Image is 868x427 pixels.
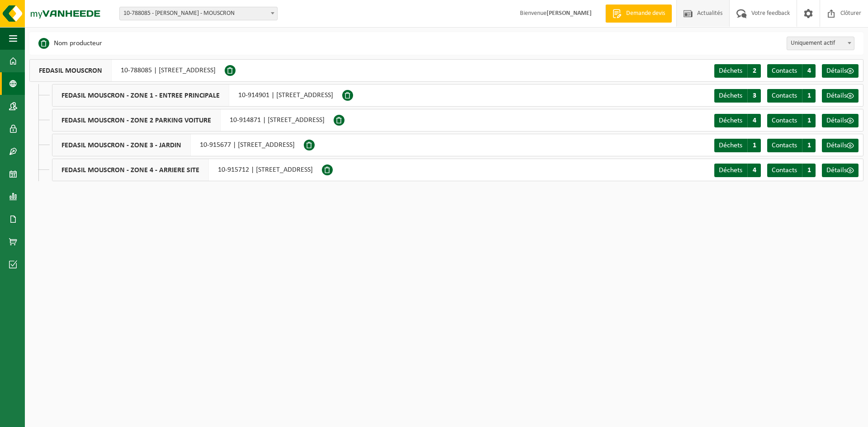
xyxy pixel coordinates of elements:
span: 4 [802,64,816,78]
a: Détails [822,139,859,152]
span: Demande devis [624,9,667,18]
span: Contacts [772,142,797,149]
span: Détails [826,67,847,75]
div: 10-915712 | [STREET_ADDRESS] [52,159,322,181]
a: Déchets 3 [714,89,761,103]
span: Déchets [719,142,742,149]
span: Déchets [719,117,742,124]
a: Déchets 2 [714,64,761,78]
span: Uniquement actif [787,37,854,50]
span: 2 [747,64,761,78]
li: Nom producteur [38,37,102,50]
span: FEDASIL MOUSCRON - ZONE 1 - ENTREE PRINCIPALE [52,84,229,106]
span: Contacts [772,67,797,75]
span: 4 [747,164,761,177]
span: Uniquement actif [787,37,854,50]
a: Déchets 4 [714,164,761,177]
span: 4 [747,114,761,127]
span: Déchets [719,167,742,174]
a: Contacts 1 [767,139,816,152]
span: Détails [826,167,847,174]
span: 1 [802,139,816,152]
a: Contacts 1 [767,89,816,103]
a: Détails [822,89,859,103]
div: 10-788085 | [STREET_ADDRESS] [29,59,225,82]
span: Déchets [719,67,742,75]
span: 1 [747,139,761,152]
span: 1 [802,114,816,127]
a: Détails [822,114,859,127]
span: Détails [826,142,847,149]
a: Contacts 1 [767,114,816,127]
a: Contacts 1 [767,164,816,177]
a: Déchets 4 [714,114,761,127]
span: FEDASIL MOUSCRON - ZONE 2 PARKING VOITURE [52,109,221,131]
div: 10-915677 | [STREET_ADDRESS] [52,134,304,156]
span: Contacts [772,167,797,174]
span: Déchets [719,92,742,99]
span: Contacts [772,92,797,99]
span: FEDASIL MOUSCRON - ZONE 3 - JARDIN [52,134,191,156]
div: 10-914901 | [STREET_ADDRESS] [52,84,342,107]
span: FEDASIL MOUSCRON [30,60,112,81]
span: Contacts [772,117,797,124]
a: Détails [822,64,859,78]
span: 1 [802,89,816,103]
a: Détails [822,164,859,177]
a: Contacts 4 [767,64,816,78]
div: 10-914871 | [STREET_ADDRESS] [52,109,334,131]
span: FEDASIL MOUSCRON - ZONE 4 - ARRIERE SITE [52,159,209,181]
span: Détails [826,117,847,124]
span: 10-788085 - FEDASIL MOUSCRON - MOUSCRON [119,7,278,20]
span: 10-788085 - FEDASIL MOUSCRON - MOUSCRON [120,7,277,20]
strong: [PERSON_NAME] [547,10,592,17]
a: Déchets 1 [714,139,761,152]
span: 3 [747,89,761,103]
span: Détails [826,92,847,99]
a: Demande devis [605,5,672,23]
span: 1 [802,164,816,177]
